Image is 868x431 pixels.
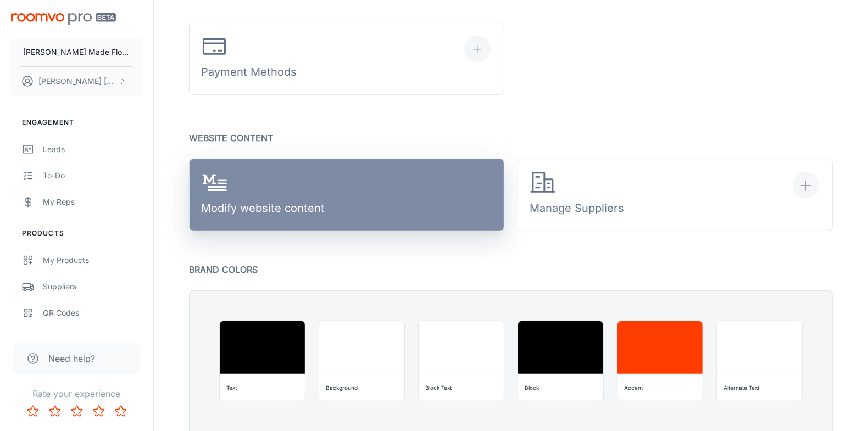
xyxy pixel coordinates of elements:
[518,159,833,231] button: Manage Suppliers
[226,382,237,393] div: Text
[189,130,833,145] p: Website Content
[66,400,88,422] button: Rate 3 star
[9,387,144,400] p: Rate your experience
[43,170,142,182] div: To-do
[189,23,504,95] button: Payment Methods
[22,400,44,422] button: Rate 1 star
[11,13,116,25] img: Roomvo PRO Beta
[624,382,643,393] div: Accent
[43,307,142,319] div: QR Codes
[43,143,142,155] div: Leads
[326,382,358,393] div: Background
[43,196,142,208] div: My Reps
[11,38,142,66] button: [PERSON_NAME] Made Floors Inc
[189,159,504,231] a: Modify website content
[43,281,142,293] div: Suppliers
[23,46,130,58] p: [PERSON_NAME] Made Floors Inc
[38,75,116,87] p: [PERSON_NAME] [PERSON_NAME]
[11,67,142,96] button: [PERSON_NAME] [PERSON_NAME]
[425,382,452,393] div: Block Text
[48,352,95,365] span: Need help?
[44,400,66,422] button: Rate 2 star
[201,33,297,85] div: Payment Methods
[43,254,142,266] div: My Products
[189,262,833,277] p: Brand Colors
[110,400,132,422] button: Rate 5 star
[201,170,325,221] div: Modify website content
[724,382,759,393] div: Alternate Text
[525,382,539,393] div: Block
[88,400,110,422] button: Rate 4 star
[530,170,624,221] div: Manage Suppliers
